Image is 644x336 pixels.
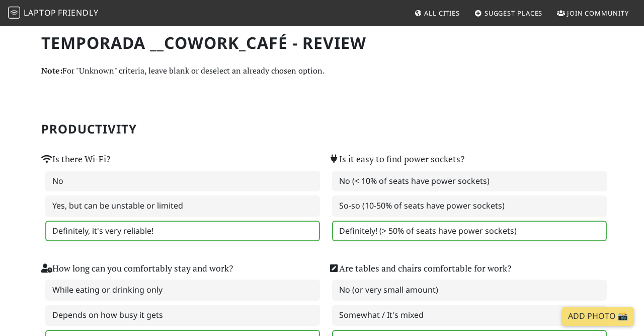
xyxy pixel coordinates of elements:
[567,9,629,18] span: Join Community
[41,65,62,76] strong: Note:
[332,171,607,192] label: No (< 10% of seats have power sockets)
[485,9,543,18] span: Suggest Places
[553,4,633,22] a: Join Community
[45,171,320,192] label: No
[45,195,320,217] label: Yes, but can be unstable or limited
[58,7,98,18] span: Friendly
[328,261,511,276] label: Are tables and chairs comfortable for work?
[8,7,20,19] img: LaptopFriendly
[8,5,99,22] a: LaptopFriendly LaptopFriendly
[41,261,233,276] label: How long can you comfortably stay and work?
[332,195,607,217] label: So-so (10-50% of seats have power sockets)
[328,152,464,166] label: Is it easy to find power sockets?
[24,7,56,18] span: Laptop
[562,307,634,326] a: Add Photo 📸
[41,122,603,137] h2: Productivity
[424,9,460,18] span: All Cities
[470,4,547,22] a: Suggest Places
[45,280,320,301] label: While eating or drinking only
[332,305,607,326] label: Somewhat / It's mixed
[41,33,603,52] h1: Temporada __Cowork_Café - Review
[45,305,320,326] label: Depends on how busy it gets
[332,280,607,301] label: No (or very small amount)
[41,152,110,166] label: Is there Wi-Fi?
[45,221,320,242] label: Definitely, it's very reliable!
[41,64,603,78] p: For "Unknown" criteria, leave blank or deselect an already chosen option.
[332,221,607,242] label: Definitely! (> 50% of seats have power sockets)
[410,4,464,22] a: All Cities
